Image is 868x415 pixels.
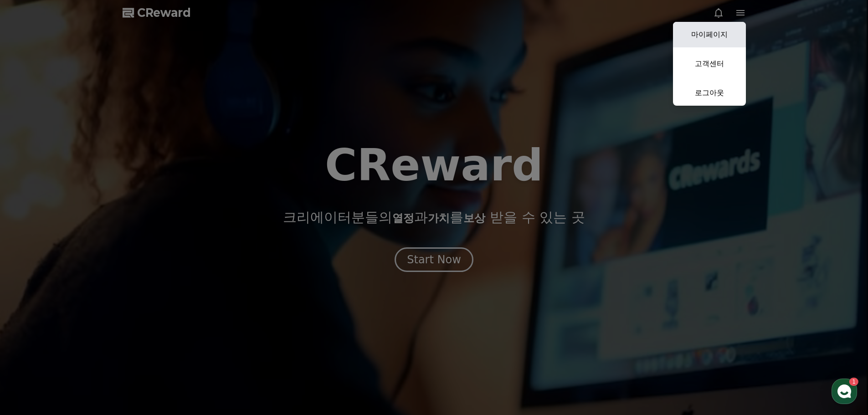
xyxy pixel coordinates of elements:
[83,303,94,310] span: 대화
[92,288,96,296] span: 1
[118,289,175,312] a: 설정
[29,302,34,310] span: 홈
[60,289,118,312] a: 1대화
[3,289,60,312] a: 홈
[673,51,746,77] a: 고객센터
[673,80,746,106] a: 로그아웃
[673,22,746,47] a: 마이페이지
[673,22,746,106] button: 마이페이지 고객센터 로그아웃
[141,302,152,310] span: 설정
